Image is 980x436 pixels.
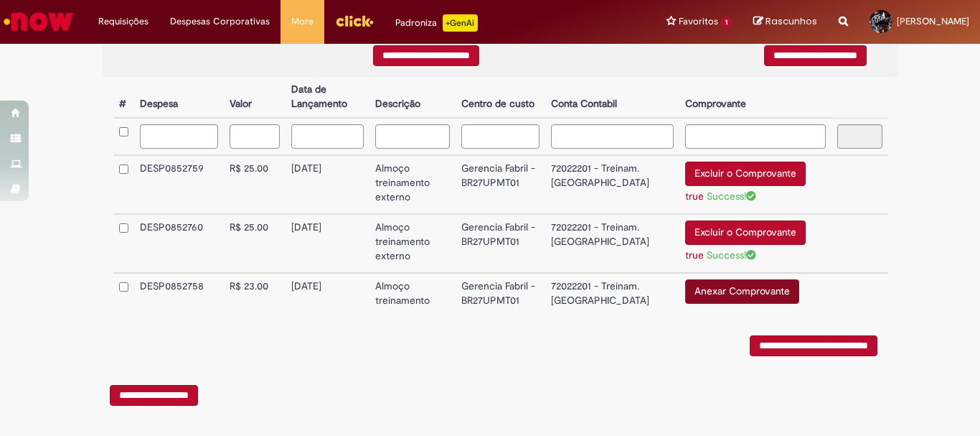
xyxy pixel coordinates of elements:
[721,17,732,29] span: 1
[134,214,224,273] td: DESP0852760
[679,155,831,214] td: Excluir o Comprovante true Success!
[456,214,545,273] td: Gerencia Fabril - BR27UPMT01
[98,14,149,29] span: Requisições
[685,221,806,245] button: Excluir o Comprovante
[134,273,224,314] td: DESP0852758
[286,155,369,214] td: [DATE]
[224,77,285,118] th: Valor
[753,15,817,29] a: Rascunhos
[443,14,478,32] p: +GenAi
[456,273,545,314] td: Gerencia Fabril - BR27UPMT01
[224,273,285,314] td: R$ 23.00
[369,214,456,273] td: Almoço treinamento externo
[685,190,704,203] a: true
[707,190,756,203] span: Success!
[224,155,285,214] td: R$ 25.00
[335,10,374,32] img: click_logo_yellow_360x200.png
[897,15,969,27] span: [PERSON_NAME]
[545,155,679,214] td: 72022201 - Treinam. [GEOGRAPHIC_DATA]
[134,77,224,118] th: Despesa
[685,249,704,261] a: true
[286,214,369,273] td: [DATE]
[170,14,270,29] span: Despesas Corporativas
[765,14,817,28] span: Rascunhos
[369,155,456,214] td: Almoço treinamento externo
[291,14,314,29] span: More
[545,77,679,118] th: Conta Contabil
[679,14,718,29] span: Favoritos
[679,273,831,314] td: Anexar Comprovante
[395,14,478,32] div: Padroniza
[286,273,369,314] td: [DATE]
[545,214,679,273] td: 72022201 - Treinam. [GEOGRAPHIC_DATA]
[456,77,545,118] th: Centro de custo
[369,273,456,314] td: Almoço treinamento
[1,7,75,36] img: ServiceNow
[679,77,831,118] th: Comprovante
[369,77,456,118] th: Descrição
[685,279,799,304] button: Anexar Comprovante
[224,214,285,273] td: R$ 25.00
[707,249,756,261] span: Success!
[286,77,369,118] th: Data de Lançamento
[134,155,224,214] td: DESP0852759
[456,155,545,214] td: Gerencia Fabril - BR27UPMT01
[679,214,831,273] td: Excluir o Comprovante true Success!
[685,162,806,186] button: Excluir o Comprovante
[113,77,134,118] th: #
[545,273,679,314] td: 72022201 - Treinam. [GEOGRAPHIC_DATA]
